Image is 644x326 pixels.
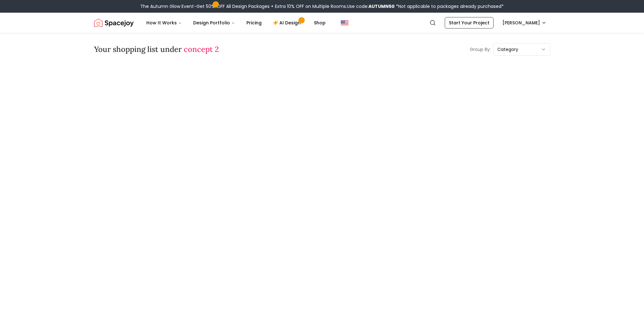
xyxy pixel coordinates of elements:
[445,17,494,28] a: Start Your Project
[309,16,331,29] a: Shop
[470,46,491,53] p: Group By:
[347,3,395,9] span: Use code:
[188,16,240,29] button: Design Portfolio
[499,17,550,28] button: [PERSON_NAME]
[368,3,395,9] b: AUTUMN50
[395,3,504,9] span: *Not applicable to packages already purchased*
[184,44,219,54] span: concept 2
[94,16,134,29] a: Spacejoy
[94,44,219,54] h3: Your shopping list under
[141,16,331,29] nav: Main
[268,16,308,29] a: AI Design
[341,19,348,27] img: United States
[94,16,134,29] img: Spacejoy Logo
[141,16,187,29] button: How It Works
[140,3,504,9] div: The Autumn Glow Event-Get 50% OFF All Design Packages + Extra 10% OFF on Multiple Rooms.
[241,16,267,29] a: Pricing
[94,13,550,33] nav: Global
